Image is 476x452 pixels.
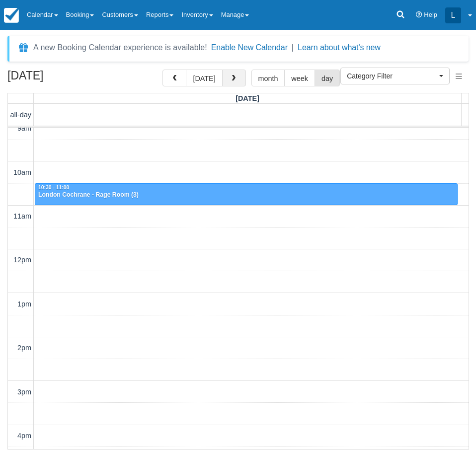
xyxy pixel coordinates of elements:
[13,212,31,220] span: 11am
[416,12,422,18] i: Help
[17,344,31,352] span: 2pm
[33,42,207,54] div: A new Booking Calendar experience is available!
[35,183,458,205] a: 10:30 - 11:00London Cochrane - Rage Room (3)
[10,111,31,119] span: all-day
[38,191,455,199] div: London Cochrane - Rage Room (3)
[17,124,31,132] span: 9am
[4,8,19,23] img: checkfront-main-nav-mini-logo.png
[38,185,69,190] span: 10:30 - 11:00
[251,70,285,86] button: month
[17,388,31,396] span: 3pm
[340,68,450,84] button: Category Filter
[298,43,381,52] a: Learn about what's new
[13,168,31,176] span: 10am
[17,300,31,308] span: 1pm
[13,256,31,264] span: 12pm
[292,43,294,52] span: |
[211,43,288,53] button: Enable New Calendar
[315,70,340,86] button: day
[347,71,437,81] span: Category Filter
[236,94,259,102] span: [DATE]
[186,70,222,86] button: [DATE]
[7,70,133,88] h2: [DATE]
[445,7,461,23] div: L
[424,11,437,18] span: Help
[284,70,315,86] button: week
[17,432,31,440] span: 4pm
